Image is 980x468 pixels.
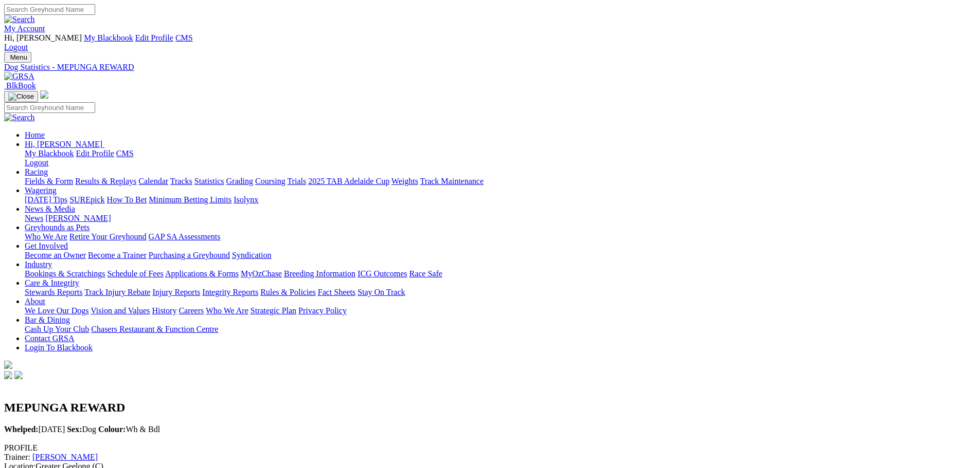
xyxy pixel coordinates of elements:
a: Fact Sheets [318,288,355,296]
a: Stay On Track [358,288,405,296]
b: Sex: [67,425,82,434]
a: My Blackbook [25,149,74,158]
a: BlkBook [4,81,36,90]
a: Statistics [194,177,224,185]
div: Bar & Dining [25,325,976,334]
a: Integrity Reports [202,288,258,296]
a: 2025 TAB Adelaide Cup [308,177,389,185]
div: Wagering [25,195,976,204]
a: Hi, [PERSON_NAME] [25,140,104,148]
a: Bookings & Scratchings [25,269,105,278]
a: SUREpick [69,195,104,204]
a: Schedule of Fees [107,269,163,278]
a: Breeding Information [284,269,355,278]
a: Get Involved [25,241,68,250]
a: Wagering [25,186,57,195]
span: Trainer: [4,453,30,461]
a: Results & Replays [75,177,136,185]
a: Tracks [170,177,192,185]
a: Purchasing a Greyhound [149,251,230,259]
a: Edit Profile [76,149,114,158]
a: Cash Up Your Club [25,325,89,333]
a: MyOzChase [241,269,282,278]
span: Dog [67,425,96,434]
input: Search [4,102,95,113]
div: My Account [4,33,976,52]
a: Home [25,130,45,139]
b: Colour: [98,425,126,434]
a: Strategic Plan [251,306,296,315]
a: Edit Profile [135,33,173,42]
a: ICG Outcomes [358,269,407,278]
a: Applications & Forms [165,269,239,278]
a: Privacy Policy [298,306,347,315]
a: Chasers Restaurant & Function Centre [91,325,218,333]
span: Hi, [PERSON_NAME] [25,140,102,148]
div: Get Involved [25,251,976,260]
button: Toggle navigation [4,52,31,63]
div: Hi, [PERSON_NAME] [25,149,976,167]
a: GAP SA Assessments [149,232,221,241]
a: Who We Are [25,232,67,241]
a: Trials [287,177,306,185]
a: Become a Trainer [88,251,147,259]
img: Search [4,113,35,122]
img: logo-grsa-white.png [40,90,48,99]
div: Racing [25,177,976,186]
a: Industry [25,260,52,269]
span: [DATE] [4,425,65,434]
a: Logout [25,158,48,167]
a: Logout [4,43,28,51]
a: Race Safe [409,269,442,278]
span: Wh & Bdl [98,425,160,434]
a: Coursing [255,177,286,185]
a: [DATE] Tips [25,195,67,204]
a: [PERSON_NAME] [32,453,98,461]
a: Become an Owner [25,251,86,259]
a: Login To Blackbook [25,343,93,352]
img: facebook.svg [4,371,12,379]
a: Rules & Policies [260,288,316,296]
a: Stewards Reports [25,288,82,296]
img: Search [4,15,35,24]
a: Grading [226,177,253,185]
a: Bar & Dining [25,315,70,324]
button: Toggle navigation [4,91,38,102]
a: News [25,214,43,222]
a: Greyhounds as Pets [25,223,90,232]
div: News & Media [25,214,976,223]
a: History [152,306,176,315]
img: twitter.svg [14,371,23,379]
a: Racing [25,167,48,176]
a: News & Media [25,204,75,213]
span: Menu [10,53,27,61]
b: Whelped: [4,425,39,434]
a: Vision and Values [91,306,150,315]
a: Isolynx [234,195,258,204]
img: GRSA [4,72,34,81]
a: Care & Integrity [25,278,79,287]
div: Industry [25,269,976,278]
a: [PERSON_NAME] [45,214,111,222]
a: Retire Your Greyhound [69,232,147,241]
a: We Love Our Dogs [25,306,88,315]
a: Who We Are [206,306,248,315]
a: CMS [116,149,134,158]
span: BlkBook [6,81,36,90]
a: Calendar [138,177,168,185]
div: Care & Integrity [25,288,976,297]
span: Hi, [PERSON_NAME] [4,33,82,42]
a: About [25,297,45,306]
a: Syndication [232,251,271,259]
div: PROFILE [4,443,976,453]
a: Dog Statistics - MEPUNGA REWARD [4,63,976,72]
a: CMS [175,33,193,42]
img: Close [8,92,34,101]
a: My Account [4,24,45,33]
a: Track Injury Rebate [84,288,150,296]
a: My Blackbook [84,33,133,42]
div: Greyhounds as Pets [25,232,976,241]
a: Track Maintenance [420,177,484,185]
a: How To Bet [107,195,147,204]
